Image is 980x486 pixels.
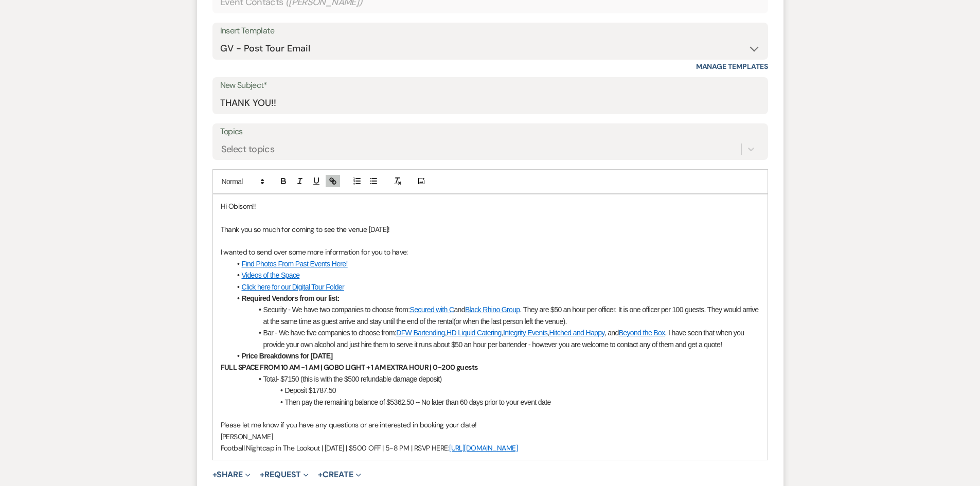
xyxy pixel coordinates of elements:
span: + [260,471,264,479]
a: Videos of the Space [242,271,300,279]
div: Insert Template [220,24,760,39]
button: Share [212,471,251,479]
a: [URL][DOMAIN_NAME] [449,443,518,453]
a: Find Photos From Past Events Here! [242,260,348,268]
span: Then pay the remaining balance of $5362.50 -- No later than 60 days prior to your event date [285,398,551,406]
a: DFW Bartending [396,329,445,337]
span: , and [604,329,619,337]
p: I wanted to send over some more information for you to have: [221,246,760,258]
span: . They are $50 an hour per officer. It is one officer per 100 guests. They would arrive at the sa... [263,305,760,325]
a: Beyond the Box [619,329,665,337]
a: Integrity Events [503,329,547,337]
p: [PERSON_NAME] [221,431,760,442]
label: Topics [220,124,760,139]
span: Bar - We have five companies to choose from: [263,329,397,337]
div: Select topics [221,142,275,156]
p: Thank you so much for coming to see the venue [DATE]! [221,224,760,235]
button: Request [260,471,309,479]
strong: Required Vendors from our list: [242,294,340,302]
span: + [212,471,217,479]
label: New Subject* [220,78,760,93]
button: Create [318,471,361,479]
span: Security - We have two companies to choose from: [263,305,410,314]
a: Hitched and Happy [549,329,604,337]
span: , [445,329,447,337]
span: Football Nightcap in The Lookout | [DATE] | $500 OFF | 5-8 PM | RSVP HERE: [221,443,450,453]
span: . I have seen that when you provide your own alcohol and just hire them to serve it runs about $5... [263,329,746,348]
span: + [318,471,323,479]
span: and [454,305,465,314]
a: Manage Templates [696,62,768,71]
span: , [502,329,503,337]
strong: Price Breakdowns for [DATE] [242,352,333,360]
span: Deposit $1787.50 [285,386,336,394]
p: Please let me know if you have any questions or are interested in booking your date! [221,419,760,430]
span: , [547,329,549,337]
span: Total- $7150 (this is with the $500 refundable damage deposit) [263,375,442,383]
a: Secured with C [409,305,454,314]
strong: FULL SPACE FROM 10 AM -1 AM | GOBO LIGHT + 1 AM EXTRA HOUR | 0-200 guests [221,363,478,372]
a: HD Liquid Catering [447,329,502,337]
p: Hi Obisom!! [221,201,760,212]
a: Black Rhino Group [465,305,520,314]
a: Click here for our Digital Tour Folder [242,283,345,291]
